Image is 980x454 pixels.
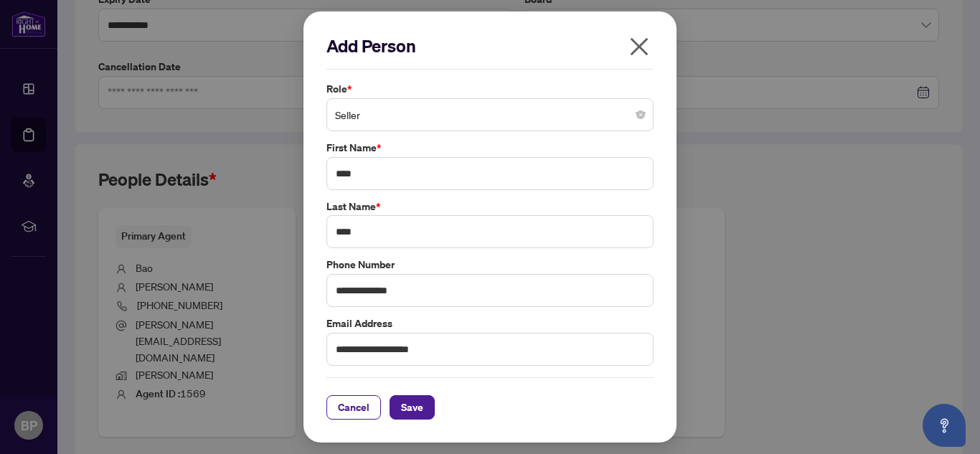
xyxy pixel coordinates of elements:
span: Cancel [338,396,369,419]
button: Open asap [923,404,966,447]
span: close-circle [636,110,645,119]
span: Save [401,396,423,419]
button: Save [390,395,435,420]
button: Cancel [326,395,381,420]
label: Role [326,81,654,97]
label: Phone Number [326,257,654,273]
span: Seller [335,101,645,128]
span: close [628,35,651,58]
h2: Add Person [326,34,654,57]
label: Email Address [326,316,654,331]
label: First Name [326,140,654,156]
label: Last Name [326,199,654,214]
